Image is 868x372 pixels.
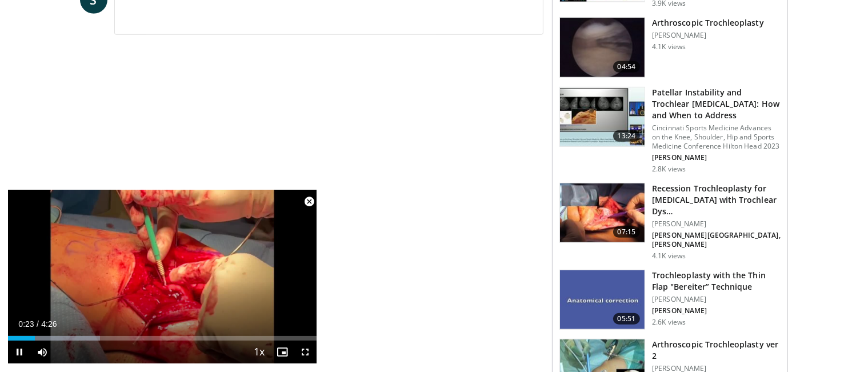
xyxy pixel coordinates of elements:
[652,219,781,229] p: [PERSON_NAME]
[18,319,34,329] span: 0:23
[31,341,54,363] button: Mute
[652,251,686,261] p: 4.1K views
[8,341,31,363] button: Pause
[248,341,271,363] button: Playback Rate
[652,165,686,174] p: 2.8K views
[271,341,294,363] button: Enable picture-in-picture mode
[652,183,781,217] h3: Recession Trochleoplasty for [MEDICAL_DATA] with Trochlear Dys…
[559,17,781,78] a: 04:54 Arthroscopic Trochleoplasty [PERSON_NAME] 4.1K views
[652,306,781,315] p: [PERSON_NAME]
[8,190,317,364] video-js: Video Player
[560,183,645,243] img: eolv1L8ZdYrFVOcH4yMDoxOjBrO0ctNr.150x105_q85_crop-smart_upscale.jpg
[652,295,781,304] p: [PERSON_NAME]
[652,31,764,40] p: [PERSON_NAME]
[294,341,317,363] button: Fullscreen
[652,17,764,29] h3: Arthroscopic Trochleoplasty
[613,226,641,238] span: 07:15
[652,123,781,151] p: Cincinnati Sports Medicine Advances on the Knee, Shoulder, Hip and Sports Medicine Conference Hil...
[613,61,641,73] span: 04:54
[559,87,781,174] a: 13:24 Patellar Instability and Trochlear [MEDICAL_DATA]: How and When to Address Cincinnati Sport...
[560,270,645,330] img: 1c0d1454-bc35-4736-bc42-32e513d9ed4b.150x105_q85_crop-smart_upscale.jpg
[652,153,781,162] p: [PERSON_NAME]
[559,183,781,261] a: 07:15 Recession Trochleoplasty for [MEDICAL_DATA] with Trochlear Dys… [PERSON_NAME] [PERSON_NAME]...
[652,87,781,121] h3: Patellar Instability and Trochlear [MEDICAL_DATA]: How and When to Address
[8,336,317,341] div: Progress Bar
[41,319,57,329] span: 4:26
[613,130,641,142] span: 13:24
[652,231,781,249] p: [PERSON_NAME][GEOGRAPHIC_DATA], [PERSON_NAME]
[37,319,39,329] span: /
[652,42,686,51] p: 4.1K views
[652,339,781,362] h3: Arthroscopic Trochleoplasty ver 2
[652,270,781,293] h3: Trochleoplasty with the Thin Flap "Bereiter” Technique
[559,270,781,330] a: 05:51 Trochleoplasty with the Thin Flap "Bereiter” Technique [PERSON_NAME] [PERSON_NAME] 2.6K views
[613,313,641,325] span: 05:51
[560,87,645,147] img: 11d744ea-0664-4a82-971b-bb8b7287a521.150x105_q85_crop-smart_upscale.jpg
[652,318,686,327] p: 2.6K views
[298,190,321,214] button: Close
[560,18,645,77] img: 38713_0000_3.png.150x105_q85_crop-smart_upscale.jpg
